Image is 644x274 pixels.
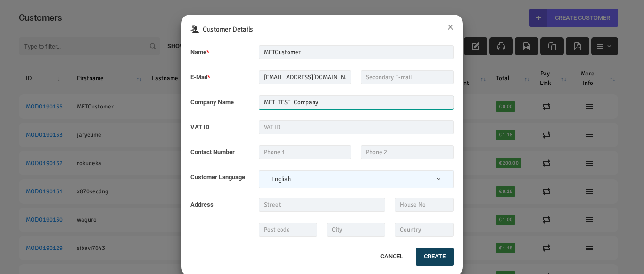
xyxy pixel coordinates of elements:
label: E-Mail [186,70,254,86]
h6: Customer Details [190,24,454,35]
label: VAT ID [186,120,254,136]
input: Country [395,223,453,237]
label: Company Name [186,95,254,111]
input: Company Name [259,95,454,109]
button: × [447,20,454,32]
label: Name [186,45,254,61]
label: Contact Number [186,145,254,161]
input: Phone 2 [361,145,454,159]
input: VAT ID [259,120,454,134]
input: Phone 1 [259,145,352,159]
button: Cancel [372,247,412,266]
input: Primary E-mail * [259,70,352,84]
input: Street [259,198,386,212]
input: House No [395,198,453,212]
label: Customer Language [186,170,254,186]
label: Address [186,198,254,213]
span: English [259,170,454,188]
input: City [327,223,385,237]
span: English [264,174,449,184]
button: Create [416,248,454,266]
input: Secondary E-mail [361,70,454,84]
input: Customer Name [259,45,454,59]
input: Post code [259,223,317,237]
